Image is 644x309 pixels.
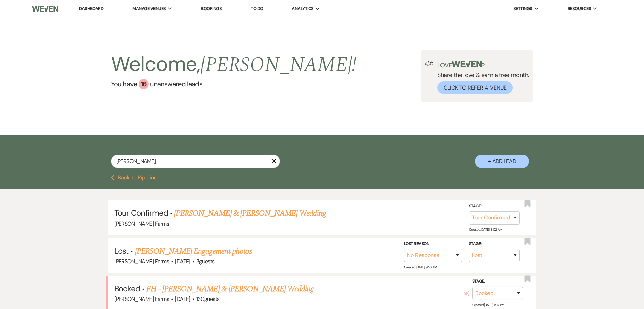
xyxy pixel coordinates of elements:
[425,61,433,66] img: loud-speaker-illustration.svg
[437,81,513,94] button: Click to Refer a Venue
[139,79,149,89] div: 16
[513,5,532,12] span: Settings
[568,5,591,12] span: Resources
[79,6,103,12] a: Dashboard
[146,283,314,295] a: FH - [PERSON_NAME] & [PERSON_NAME] Wedding
[200,49,357,80] span: [PERSON_NAME] !
[292,5,313,12] span: Analytics
[437,61,529,69] p: Love ?
[469,202,520,210] label: Stage:
[114,246,128,256] span: Lost
[111,79,357,89] a: You have 16 unanswered leads.
[114,208,168,218] span: Tour Confirmed
[475,155,529,168] button: + Add Lead
[111,175,157,180] button: Back to Pipeline
[472,303,504,307] span: Created: [DATE] 1:04 PM
[404,240,462,248] label: Lost Reason
[174,207,326,219] a: [PERSON_NAME] & [PERSON_NAME] Wedding
[32,2,58,16] img: Weven Logo
[175,258,190,265] span: [DATE]
[201,6,222,12] a: Bookings
[175,295,190,303] span: [DATE]
[469,240,520,248] label: Stage:
[111,50,357,79] h2: Welcome,
[472,278,523,285] label: Stage:
[114,295,169,303] span: [PERSON_NAME] Farms
[132,5,166,12] span: Manage Venues
[469,227,502,232] span: Created: [DATE] 8:02 AM
[114,220,169,227] span: [PERSON_NAME] Farms
[114,258,169,265] span: [PERSON_NAME] Farms
[196,258,215,265] span: 3 guests
[452,61,482,67] img: weven-logo-green.svg
[404,265,437,269] span: Created: [DATE] 9:56 AM
[196,295,219,303] span: 130 guests
[433,61,529,94] div: Share the love & earn a free month.
[111,155,280,168] input: Search by name, event date, email address or phone number
[135,245,252,257] a: [PERSON_NAME] Engagement photos
[114,283,140,294] span: Booked
[251,6,263,12] a: To Do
